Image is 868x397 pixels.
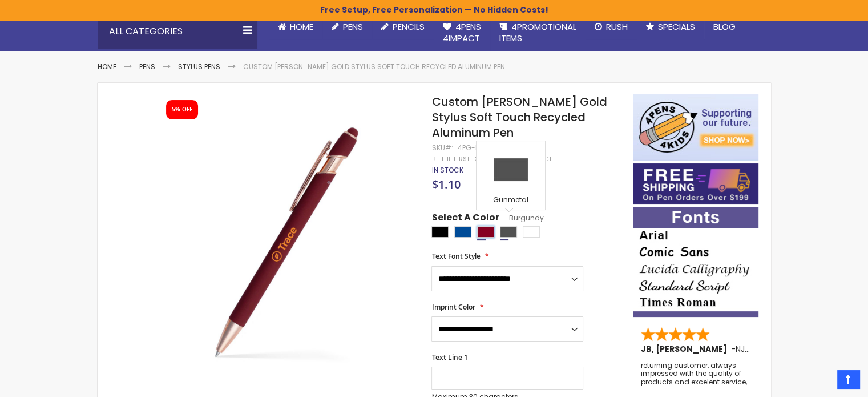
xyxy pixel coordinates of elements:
div: Dark Blue [454,226,471,238]
a: Home [269,14,322,39]
div: Availability [431,166,463,175]
a: Specials [637,14,704,39]
span: Pens [343,21,363,33]
span: Home [290,21,313,33]
a: Top [837,370,859,388]
div: Gunmetal [479,195,542,207]
a: Stylus Pens [178,62,220,71]
span: NJ [736,343,750,355]
a: 4Pens4impact [434,14,490,51]
div: Black [431,226,449,238]
span: 4Pens 4impact [443,21,481,44]
span: Imprint Color [431,302,475,312]
a: Pencils [372,14,434,39]
span: Pencils [393,21,425,33]
a: Pens [139,62,155,71]
img: 4pg-mr-2020-lexi-satin-touch-stylus-pen_burgundy_1.jpg [155,111,416,372]
span: $1.10 [431,177,460,192]
a: Rush [586,14,637,39]
span: Specials [658,21,695,33]
span: Burgundy [499,213,543,223]
div: All Categories [98,14,257,49]
span: - , [731,343,830,355]
img: font-personalization-examples [633,207,758,317]
strong: SKU [431,143,453,153]
div: returning customer, always impressed with the quality of products and excelent service, will retu... [641,362,752,386]
span: JB, [PERSON_NAME] [641,343,731,355]
span: 4PROMOTIONAL ITEMS [499,21,576,44]
span: Custom [PERSON_NAME] Gold Stylus Soft Touch Recycled Aluminum Pen [431,94,607,141]
span: Text Font Style [431,251,480,261]
a: Home [98,62,116,71]
div: 4PG-MR-2020 [457,143,506,153]
span: Rush [606,21,628,33]
span: Select A Color [431,211,499,227]
a: Pens [322,14,372,39]
li: Custom [PERSON_NAME] Gold Stylus Soft Touch Recycled Aluminum Pen [243,62,505,71]
div: 5% OFF [172,106,192,114]
img: Free shipping on orders over $199 [633,163,758,204]
div: White [523,226,540,238]
a: Be the first to review this product [431,155,551,163]
div: Burgundy [477,226,494,238]
img: 4pens 4 kids [633,94,758,161]
a: Blog [704,14,745,39]
div: Gunmetal [500,226,517,238]
span: In stock [431,165,463,175]
span: Text Line 1 [431,352,467,362]
a: 4PROMOTIONALITEMS [490,14,586,51]
span: Blog [713,21,736,33]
